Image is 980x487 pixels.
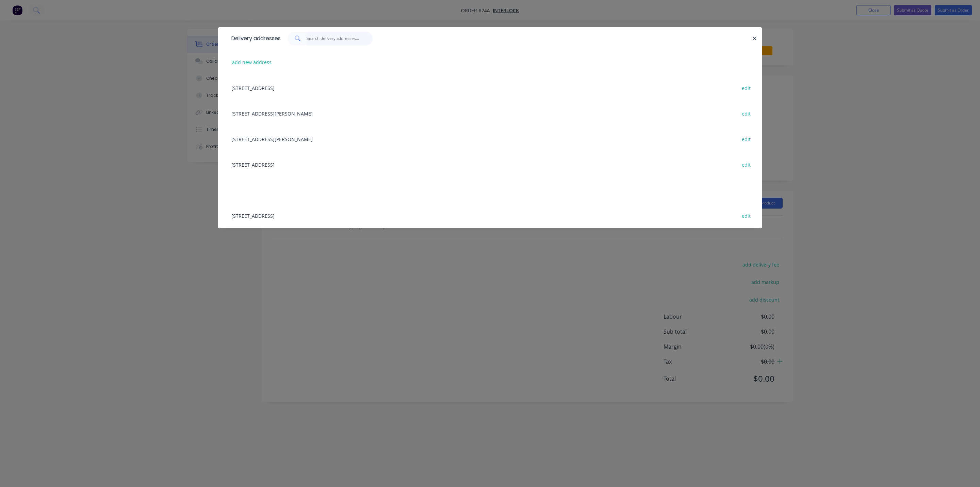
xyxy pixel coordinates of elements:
button: edit [738,109,754,118]
div: [STREET_ADDRESS][PERSON_NAME] [228,101,752,126]
button: edit [738,83,754,92]
button: edit [738,160,754,169]
button: add new address [229,58,275,67]
div: [STREET_ADDRESS] [228,203,752,228]
div: Delivery addresses [228,28,281,49]
div: [STREET_ADDRESS] [228,75,752,101]
button: edit [738,134,754,143]
input: Search delivery addresses... [307,32,373,45]
button: edit [738,211,754,220]
div: [STREET_ADDRESS] [228,152,752,177]
div: [STREET_ADDRESS][PERSON_NAME] [228,126,752,152]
